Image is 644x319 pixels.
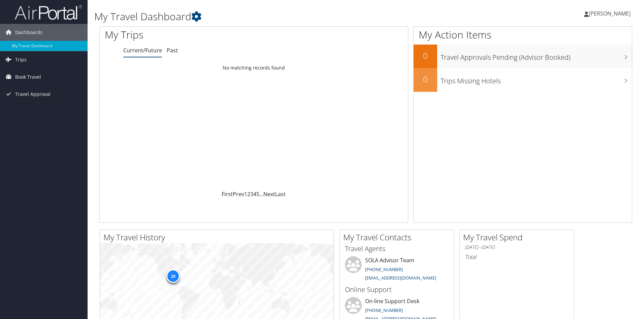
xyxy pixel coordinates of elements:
a: Next [263,190,275,198]
li: SOLA Advisor Team [342,256,452,284]
a: 0Travel Approvals Pending (Advisor Booked) [414,45,632,68]
h3: Trips Missing Hotels [441,73,632,86]
h2: My Travel Contacts [343,232,454,243]
a: Current/Future [123,47,162,54]
span: [PERSON_NAME] [589,10,631,17]
h2: 0 [414,50,437,61]
a: 1 [244,190,247,198]
h1: My Action Items [414,28,632,42]
h6: Total [465,253,569,261]
a: [PHONE_NUMBER] [365,307,403,313]
h2: 0 [414,74,437,85]
a: [EMAIL_ADDRESS][DOMAIN_NAME] [365,275,436,281]
a: Prev [233,190,244,198]
a: [PHONE_NUMBER] [365,266,403,272]
a: Past [167,47,178,54]
a: 3 [250,190,253,198]
a: 2 [247,190,250,198]
h1: My Trips [105,28,275,42]
a: 0Trips Missing Hotels [414,68,632,92]
span: Dashboards [15,24,42,41]
h1: My Travel Dashboard [94,9,456,24]
td: No matching records found [100,62,408,74]
a: 4 [253,190,256,198]
h6: [DATE] - [DATE] [465,244,569,250]
h2: My Travel History [103,232,333,243]
span: Travel Approval [15,86,51,103]
h3: Travel Approvals Pending (Advisor Booked) [441,49,632,62]
span: … [259,190,263,198]
a: First [222,190,233,198]
a: 5 [256,190,259,198]
h2: My Travel Spend [463,232,574,243]
h3: Travel Agents [345,244,449,254]
h3: Online Support [345,285,449,294]
div: 20 [166,269,180,283]
span: Book Travel [15,69,41,85]
span: Trips [15,51,27,68]
a: [PERSON_NAME] [584,3,637,24]
a: Last [275,190,286,198]
img: airportal-logo.png [15,4,82,20]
